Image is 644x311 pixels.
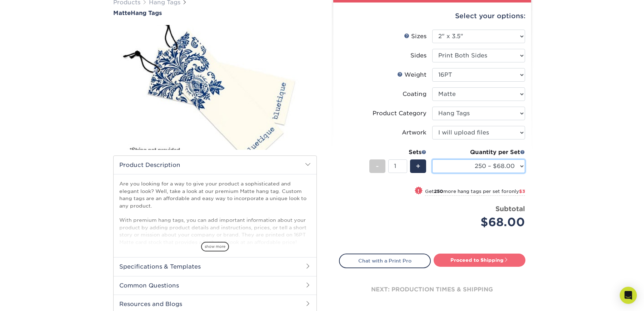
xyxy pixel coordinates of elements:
span: ! [418,187,419,195]
div: Open Intercom Messenger [620,287,637,304]
span: only [509,189,525,194]
h2: Common Questions [114,276,316,295]
div: $68.00 [438,214,525,231]
span: $3 [519,189,525,194]
div: Sides [410,51,426,60]
div: Coating [403,90,426,98]
a: Chat with a Print Pro [339,254,431,268]
div: Select your options: [339,2,525,30]
h2: Specifications & Templates [114,257,316,276]
strong: 250 [434,189,443,194]
div: Product Category [373,109,426,118]
span: + [416,161,420,172]
span: show more [201,242,229,251]
h2: Product Description [114,156,316,174]
div: next: production times & shipping [339,268,525,311]
div: Sets [369,148,426,157]
div: Sizes [404,32,426,41]
span: Matte [113,10,131,16]
div: Quantity per Set [432,148,525,157]
div: Weight [397,71,426,79]
strong: Subtotal [495,205,525,213]
img: Matte 01 [113,17,317,158]
span: - [376,161,379,172]
div: Artwork [402,128,426,137]
small: Get more hang tags per set for [425,189,525,196]
a: Proceed to Shipping [434,254,525,266]
h1: Hang Tags [113,10,317,16]
a: MatteHang Tags [113,10,317,16]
